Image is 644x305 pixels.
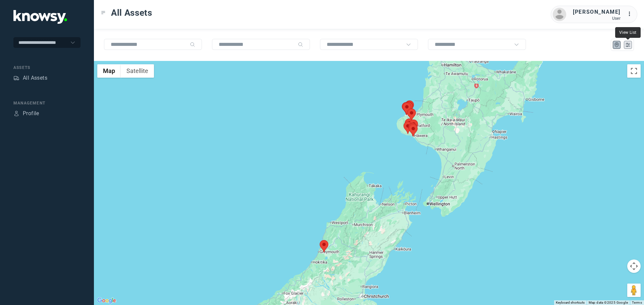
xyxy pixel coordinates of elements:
[101,10,106,15] div: Toggle Menu
[121,64,154,78] button: Show satellite imagery
[13,100,80,106] div: Management
[13,10,67,24] img: Application Logo
[23,74,47,82] div: All Assets
[627,259,641,273] button: Map camera controls
[13,75,19,81] div: Assets
[627,64,641,78] button: Toggle fullscreen view
[632,301,642,304] a: Terms (opens in new tab)
[96,296,118,305] a: Open this area in Google Maps (opens a new window)
[97,64,121,78] button: Show street map
[13,110,19,117] div: Profile
[298,42,303,47] div: Search
[573,16,621,21] div: User
[573,8,621,16] div: [PERSON_NAME]
[23,109,39,118] div: Profile
[13,74,47,82] a: AssetsAll Assets
[627,284,641,297] button: Drag Pegman onto the map to open Street View
[589,301,628,304] span: Map data ©2025 Google
[627,10,635,18] div: :
[627,10,635,19] div: :
[13,109,39,118] a: ProfileProfile
[553,8,566,21] img: avatar.png
[625,42,631,48] div: List
[619,30,637,35] span: View List
[628,11,634,16] tspan: ...
[13,65,80,71] div: Assets
[96,296,118,305] img: Google
[556,300,585,305] button: Keyboard shortcuts
[614,42,620,48] div: Map
[190,42,195,47] div: Search
[111,7,152,19] span: All Assets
